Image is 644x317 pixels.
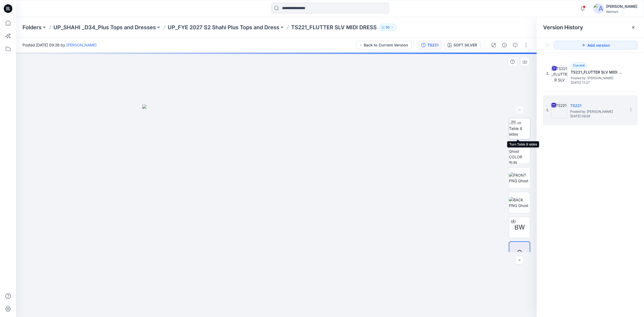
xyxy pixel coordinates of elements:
[571,69,624,75] h5: TS221_FLUTTER SLV MIDI DRESS
[509,120,530,137] img: Turn Table 8 sides
[168,24,279,31] a: UP_FYE 2027 S2 Shahi Plus Tops and Dress
[509,143,530,164] img: 3/4 PNG Ghost COLOR RUN
[444,41,481,49] button: SOFT SILVER
[514,223,525,232] span: BW
[593,3,604,14] img: avatar
[509,172,530,184] img: FRONT PNG Ghost
[291,24,377,31] p: TS221_FLUTTER SLV MIDI DRESS
[570,103,624,109] h5: TS221
[500,41,509,49] button: Details
[551,65,568,82] img: TS221_FLUTTER SLV MIDI DRESS
[543,24,583,31] span: Version History
[53,24,156,31] a: UP_SHAHI _D34_Plus Tops and Dresses
[386,24,390,30] p: 50
[571,75,624,81] span: Posted by: Rahul Singh
[571,81,624,85] span: [DATE] 11:27
[418,41,442,49] button: TS221
[570,109,624,114] span: Posted by: Rahul Singh
[543,41,552,49] button: Show Hidden Versions
[453,42,477,48] div: SOFT SILVER
[551,102,567,118] img: TS221
[606,3,637,10] div: [PERSON_NAME]
[23,42,97,48] span: Posted [DATE] 09:26 by
[554,41,638,49] button: Add version
[379,24,396,31] button: 50
[546,108,549,113] span: 1.
[427,42,438,48] div: TS221
[23,24,42,31] a: Folders
[509,197,530,208] img: BACK PNG Ghost
[631,25,635,30] button: Close
[66,43,97,47] a: [PERSON_NAME]
[606,10,637,14] div: Walmart
[546,71,549,76] span: 2.
[356,41,412,49] button: Back to Current Version
[573,63,585,67] span: Current
[570,114,624,118] span: [DATE] 09:26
